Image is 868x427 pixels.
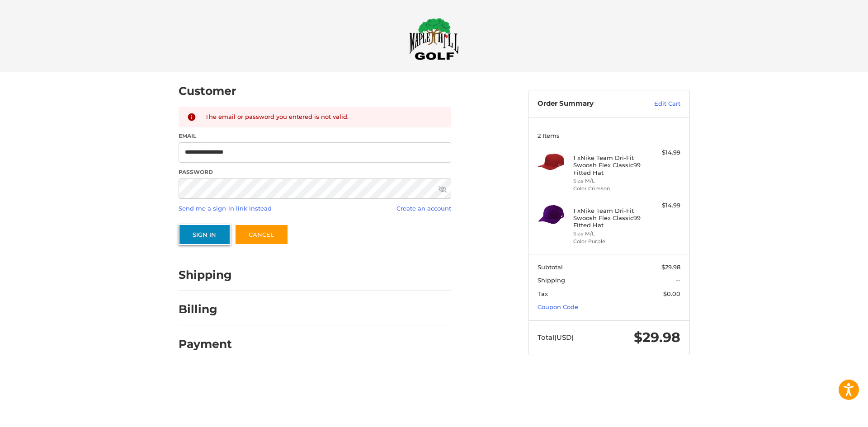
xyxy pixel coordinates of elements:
label: Password [179,168,451,176]
h4: 1 x Nike Team Dri-Fit Swoosh Flex Classic99 Fitted Hat [573,207,642,229]
li: Color Crimson [573,185,642,192]
li: Color Purple [573,238,642,245]
h2: Customer [179,84,236,98]
button: Sign In [179,224,231,245]
h2: Payment [179,337,232,351]
span: Subtotal [538,263,563,271]
h4: 1 x Nike Team Dri-Fit Swoosh Flex Classic99 Fitted Hat [573,154,642,176]
span: -- [676,277,680,284]
span: $29.98 [661,263,680,271]
a: Create an account [396,205,451,212]
li: Size M/L [573,177,642,185]
span: Total (USD) [538,333,574,342]
a: Coupon Code [538,303,578,310]
h2: Billing [179,302,231,316]
div: The email or password you entered is not valid. [205,113,443,122]
label: Email [179,132,451,140]
h3: Order Summary [538,99,635,108]
span: Shipping [538,277,565,284]
span: $29.98 [634,329,680,346]
span: Tax [538,290,548,297]
a: Cancel [235,224,288,245]
div: $14.99 [645,148,680,157]
h3: 2 Items [538,132,680,139]
span: $0.00 [663,290,680,297]
h2: Shipping [179,268,232,282]
li: Size M/L [573,230,642,238]
a: Send me a sign-in link instead [179,205,272,212]
img: Maple Hill Golf [409,18,459,60]
div: $14.99 [645,201,680,210]
a: Edit Cart [635,99,680,108]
